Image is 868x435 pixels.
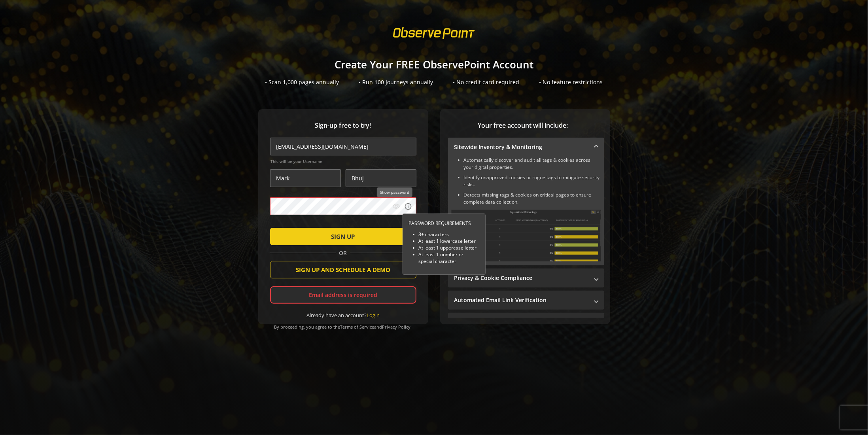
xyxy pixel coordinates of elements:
input: Email Address (name@work-email.com) * [270,138,416,155]
input: Last Name * [346,169,416,187]
span: OR [336,249,350,257]
span: SIGN UP [331,229,355,244]
span: Your free account will include: [448,121,598,130]
mat-expansion-panel-header: Performance Monitoring with Web Vitals [448,313,604,332]
li: Automatically discover and audit all tags & cookies across your digital properties. [464,157,601,171]
a: Privacy Policy [382,324,411,330]
div: • Scan 1,000 pages annually [265,78,339,86]
mat-expansion-panel-header: Privacy & Cookie Compliance [448,269,604,287]
a: Terms of Service [340,324,374,330]
div: Sitewide Inventory & Monitoring [448,157,604,265]
a: Login [367,312,380,319]
button: SIGN UP [270,228,416,245]
div: • No feature restrictions [539,78,603,86]
mat-panel-title: Privacy & Cookie Compliance [454,274,588,282]
span: SIGN UP AND SCHEDULE A DEMO [296,263,390,277]
div: • Run 100 Journeys annually [359,78,433,86]
button: SIGN UP AND SCHEDULE A DEMO [270,261,416,278]
div: • No credit card required [453,78,520,86]
span: Sign-up free to try! [270,121,416,130]
img: Sitewide Inventory & Monitoring [451,210,601,261]
div: Email address is required [270,286,416,304]
input: First Name * [270,169,341,187]
span: This will be your Username [271,159,416,164]
div: By proceeding, you agree to the and . [270,319,416,330]
li: Identify unapproved cookies or rogue tags to mitigate security risks. [464,174,601,188]
div: Already have an account? [270,312,416,319]
mat-panel-title: Automated Email Link Verification [454,296,588,304]
mat-icon: visibility [393,202,401,210]
li: Detects missing tags & cookies on critical pages to ensure complete data collection. [464,191,601,206]
mat-expansion-panel-header: Automated Email Link Verification [448,291,604,310]
mat-icon: info [405,202,412,210]
mat-panel-title: Sitewide Inventory & Monitoring [454,143,588,151]
mat-expansion-panel-header: Sitewide Inventory & Monitoring [448,138,604,157]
